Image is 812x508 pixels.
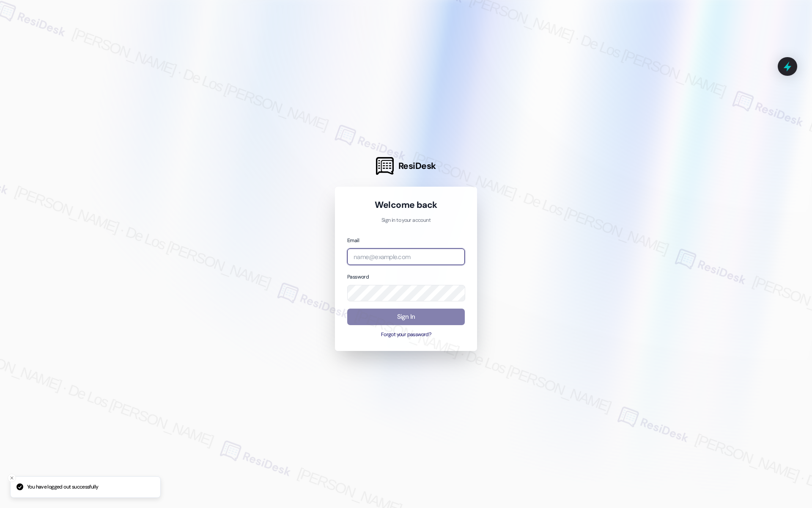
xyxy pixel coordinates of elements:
[347,217,465,224] p: Sign in to your account
[398,160,436,172] span: ResiDesk
[376,157,394,175] img: ResiDesk Logo
[347,309,465,325] button: Sign In
[347,331,465,339] button: Forgot your password?
[347,237,359,244] label: Email
[347,199,465,211] h1: Welcome back
[347,248,465,265] input: name@example.com
[347,273,369,280] label: Password
[8,474,16,482] button: Close toast
[27,483,98,491] p: You have logged out successfully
